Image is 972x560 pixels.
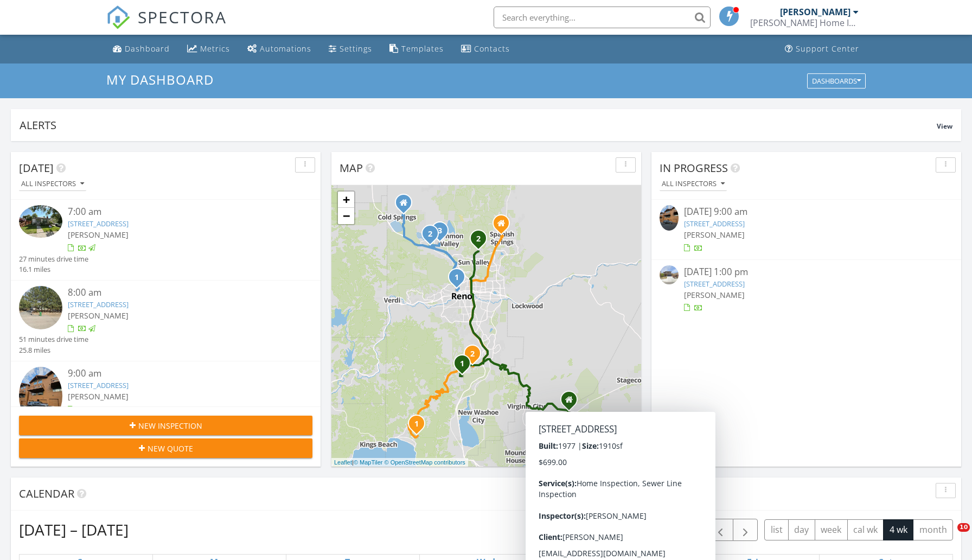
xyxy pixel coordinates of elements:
[807,73,866,88] button: Dashboards
[812,77,861,85] div: Dashboards
[68,310,129,321] span: [PERSON_NAME]
[331,458,468,467] div: |
[404,202,410,209] div: 17568 Sunstone Ct, Reno NV 89508
[21,180,84,188] div: All Inspectors
[781,39,864,59] a: Support Center
[68,367,288,380] div: 9:00 am
[733,519,758,541] button: Next
[19,416,312,435] button: New Inspection
[19,264,88,275] div: 16.1 miles
[957,523,970,532] span: 10
[935,523,961,549] iframe: Intercom live chat
[662,180,725,188] div: All Inspectors
[68,391,129,402] span: [PERSON_NAME]
[460,360,464,368] i: 1
[68,286,288,300] div: 8:00 am
[457,277,463,283] div: 1130 Bon Rea Way, Reno, NV 89503
[138,420,202,431] span: New Inspection
[338,208,354,224] a: Zoom out
[200,43,230,54] div: Metrics
[788,519,815,540] button: day
[340,161,363,175] span: Map
[401,43,444,54] div: Templates
[138,5,227,28] span: SPECTORA
[476,236,481,243] i: 2
[660,177,727,192] button: All Inspectors
[108,39,174,59] a: Dashboard
[19,438,312,458] button: New Quote
[19,205,62,238] img: 9283592%2Fcover_photos%2FYHrxw3G1N8PN7WzAAcZf%2Fsmall.jpg
[19,519,129,540] h2: [DATE] – [DATE]
[68,230,129,240] span: [PERSON_NAME]
[462,363,469,370] div: 15420 Cherrywood Dr, Reno, NV 89511
[501,223,508,230] div: 10415 Palm Springs Dr, Sparks NV 89441
[494,7,711,28] input: Search everything...
[684,265,929,279] div: [DATE] 1:00 pm
[417,423,423,430] div: 400 Fairview Blvd 218, Incline Village, NV 89451
[684,279,745,289] a: [STREET_ADDRESS]
[478,238,485,245] div: 6255 Mohave Ct, Sun Valley, NV 89433
[660,205,953,253] a: [DATE] 9:00 am [STREET_ADDRESS] [PERSON_NAME]
[708,519,733,541] button: Previous
[19,286,62,329] img: streetview
[430,233,437,240] div: 7094 Peppermint Dr, Reno, NV 89506
[340,43,372,54] div: Settings
[106,71,214,88] span: My Dashboard
[847,519,884,540] button: cal wk
[796,43,859,54] div: Support Center
[125,43,170,54] div: Dashboard
[684,205,929,219] div: [DATE] 9:00 am
[20,118,937,132] div: Alerts
[660,161,728,175] span: In Progress
[684,230,745,240] span: [PERSON_NAME]
[385,459,465,466] a: © OpenStreetMap contributors
[414,421,419,428] i: 1
[684,290,745,300] span: [PERSON_NAME]
[569,399,575,406] div: 130 Ring Rd, Dayton NV 89403
[148,443,193,454] span: New Quote
[750,17,859,28] div: Herron Home Inspections, LLC
[19,161,54,175] span: [DATE]
[660,265,679,284] img: streetview
[19,486,74,501] span: Calendar
[660,205,679,231] img: 9369074%2Fcover_photos%2FXhb8DvQDGTbme1DGtrHq%2Fsmall.jpg
[440,230,446,237] div: 9542 Angel Falls Dr, Reno, NV 89506
[19,345,88,355] div: 25.8 miles
[260,43,311,54] div: Automations
[662,519,701,540] button: [DATE]
[19,177,86,192] button: All Inspectors
[937,122,952,131] span: View
[438,227,442,235] i: 3
[883,519,913,540] button: 4 wk
[68,300,129,309] a: [STREET_ADDRESS]
[385,39,448,59] a: Templates
[815,519,848,540] button: week
[780,7,850,17] div: [PERSON_NAME]
[455,274,459,282] i: 1
[338,192,354,208] a: Zoom in
[354,459,383,466] a: © MapTiler
[68,380,129,390] a: [STREET_ADDRESS]
[19,205,312,275] a: 7:00 am [STREET_ADDRESS] [PERSON_NAME] 27 minutes drive time 16.1 miles
[19,254,88,264] div: 27 minutes drive time
[243,39,316,59] a: Automations (Basic)
[106,15,227,37] a: SPECTORA
[470,351,475,358] i: 2
[68,205,288,219] div: 7:00 am
[68,219,129,228] a: [STREET_ADDRESS]
[660,265,953,314] a: [DATE] 1:00 pm [STREET_ADDRESS] [PERSON_NAME]
[764,519,789,540] button: list
[19,367,62,425] img: 9369074%2Fcover_photos%2FXhb8DvQDGTbme1DGtrHq%2Fsmall.jpg
[19,367,312,448] a: 9:00 am [STREET_ADDRESS] [PERSON_NAME] 1 hours and 9 minutes drive time 44.9 miles
[474,43,510,54] div: Contacts
[334,459,352,466] a: Leaflet
[106,5,130,29] img: The Best Home Inspection Software - Spectora
[19,334,88,345] div: 51 minutes drive time
[457,39,514,59] a: Contacts
[428,231,432,238] i: 2
[472,353,479,360] div: 14144 American Pillar Ct, Reno, NV 89511
[684,219,745,228] a: [STREET_ADDRESS]
[324,39,376,59] a: Settings
[913,519,953,540] button: month
[19,286,312,355] a: 8:00 am [STREET_ADDRESS] [PERSON_NAME] 51 minutes drive time 25.8 miles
